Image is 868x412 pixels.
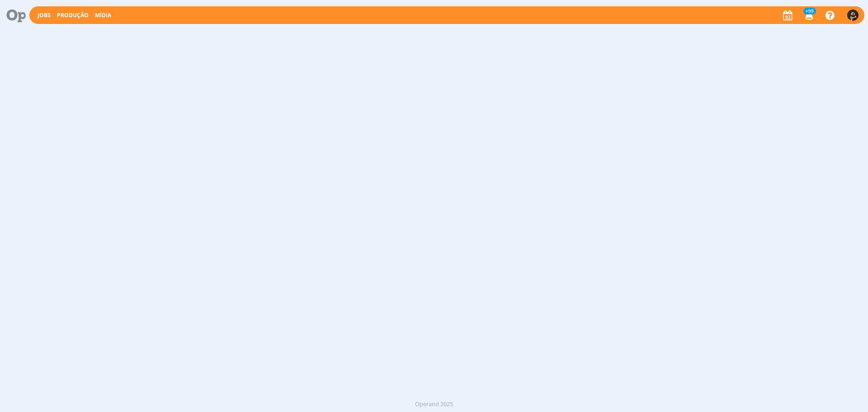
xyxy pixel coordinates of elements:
[38,11,51,19] a: Jobs
[803,8,816,14] span: +99
[92,12,114,19] button: Mídia
[799,7,818,24] button: +99
[57,11,89,19] a: Produção
[847,9,859,21] img: D
[54,12,91,19] button: Produção
[95,11,111,19] a: Mídia
[847,7,859,23] button: D
[35,12,53,19] button: Jobs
